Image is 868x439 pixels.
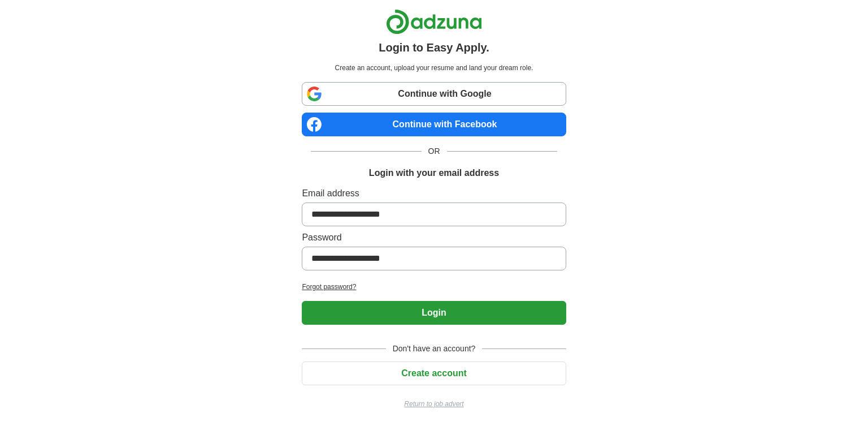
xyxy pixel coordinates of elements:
[302,231,566,244] label: Password
[304,63,563,73] p: Create an account, upload your resume and land your dream role.
[302,113,566,136] a: Continue with Facebook
[302,368,566,378] a: Create account
[386,9,482,35] img: Adzuna logo
[302,282,566,292] a: Forgot password?
[302,301,566,325] button: Login
[379,39,489,56] h1: Login to Easy Apply.
[302,361,566,385] button: Create account
[369,166,499,180] h1: Login with your email address
[386,343,483,355] span: Don't have an account?
[302,187,566,200] label: Email address
[422,145,447,157] span: OR
[302,82,566,106] a: Continue with Google
[302,399,566,409] a: Return to job advert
